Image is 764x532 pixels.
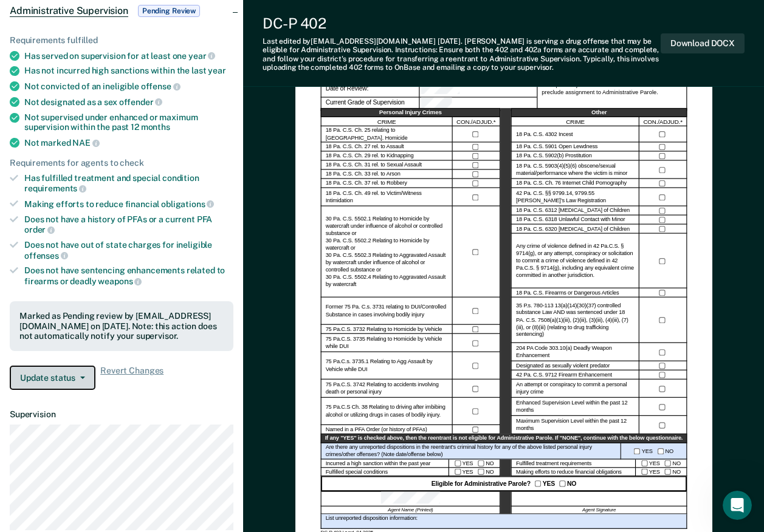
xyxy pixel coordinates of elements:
div: Date of Review: [320,84,419,98]
label: Maximum Supervision Level within the past 12 months [516,418,635,433]
span: [DATE] [438,37,461,46]
div: YES NO [449,459,500,468]
label: Enhanced Supervision Level within the past 12 months [516,400,635,415]
div: Not marked [24,137,233,148]
label: 18 Pa. C.S. Firearms or Dangerous Articles [516,290,619,297]
label: 18 Pa. C.S. 6312 [MEDICAL_DATA] of Children [516,208,630,215]
div: Last edited by [EMAIL_ADDRESS][DOMAIN_NAME] . [PERSON_NAME] is serving a drug offense that may be... [263,37,661,72]
div: Making efforts to reduce financial obligations [511,468,636,477]
label: 18 Pa. C.S. Ch. 25 relating to [GEOGRAPHIC_DATA]. Homicide [325,128,447,142]
label: 18 Pa. C.S. Ch. 33 rel. to Arson [325,171,400,179]
div: CRIME [320,118,452,127]
label: 75 Pa.C.S Ch. 38 Relating to driving after imbibing alcohol or utilizing drugs in cases of bodily... [325,404,447,419]
span: obligations [161,199,214,209]
div: Eligible for Administrative Parole? YES NO [320,477,687,492]
div: Current Grade of Supervision [320,98,419,112]
div: Has not incurred high sanctions within the last [24,66,233,76]
span: offenses [24,251,68,261]
div: Does not have sentencing enhancements related to firearms or deadly [24,265,233,286]
span: weapons [98,276,142,286]
label: 18 Pa. C.S. 5903(4)(5)(6) obscene/sexual material/performance where the victim is minor [516,163,635,177]
div: Incurred a high sanction within the past year [320,459,449,468]
span: offender [119,97,163,107]
label: 18 Pa. C.S. Ch. 31 rel. to Sexual Assault [325,162,421,169]
span: Revert Changes [100,366,163,390]
div: Has fulfilled treatment and special condition [24,173,233,194]
label: 18 Pa. C.S. 6320 [MEDICAL_DATA] of Children [516,226,630,233]
label: 42 Pa. C.S. 9712 Firearm Enhancement [516,372,612,379]
button: Update status [10,366,95,390]
span: months [141,122,170,132]
div: Fulfilled special conditions [320,468,449,477]
div: Requirements for agents to check [10,158,233,168]
div: Does not have a history of PFAs or a current PFA order [24,214,233,235]
div: Not convicted of an ineligible [24,81,233,92]
label: Any crime of violence defined in 42 Pa.C.S. § 9714(g), or any attempt, conspiracy or solicitation... [516,243,635,279]
label: 42 Pa. C.S. §§ 9799.14, 9799.55 [PERSON_NAME]’s Law Registration [516,190,635,205]
div: DC-P 402 [263,15,661,32]
div: YES NO [636,468,687,477]
div: Agent Name (Printed) [320,506,500,514]
label: 75 Pa.C.s. 3735.1 Relating to Agg Assault by Vehicle while DUI [325,359,447,373]
label: Designated as sexually violent predator [516,363,610,370]
div: If any "YES" is checked above, then the reentrant is not eligible for Administrative Parole. If "... [320,435,687,443]
span: Administrative Supervision [10,5,128,17]
label: 35 P.s. 780-113 13(a)(14)(30)(37) controlled substance Law AND was sentenced under 18 PA. C.S. 75... [516,302,635,339]
div: Personal Injury Crimes [320,109,500,118]
span: year [208,66,225,75]
div: YES NO [636,459,687,468]
label: Former 75 Pa. C.s. 3731 relating to DUI/Controlled Substance in cases involving bodily injury [325,304,447,319]
iframe: Intercom live chat [723,491,752,520]
div: Not supervised under enhanced or maximum supervision within the past 12 [24,112,233,133]
label: 18 Pa. C.S. 6318 Unlawful Contact with Minor [516,217,625,224]
div: CON./ADJUD.* [639,118,687,127]
label: 18 Pa. C.S. Ch. 49 rel. to Victim/Witness Intimidation [325,190,447,205]
div: CON./ADJUD.* [452,118,500,127]
div: Not designated as a sex [24,97,233,107]
div: Date of Review: [419,84,537,98]
span: requirements [24,183,86,193]
div: Requirements fulfilled [10,35,233,46]
div: Agent Signature [511,506,687,514]
div: Has served on supervision for at least one [24,50,233,61]
label: 75 Pa.C.S. 3732 Relating to Homicide by Vehicle [325,326,442,333]
label: 204 PA Code 303.10(a) Deadly Weapon Enhancement [516,346,635,360]
label: 18 Pa. C.S. 5902(b) Prostitution [516,153,592,160]
div: CRIME [511,118,639,127]
span: year [188,51,215,61]
label: 18 Pa. C.S. Ch. 37 rel. to Robbery [325,180,407,188]
label: 75 Pa.C.S. 3735 Relating to Homicide by Vehicle while DUI [325,336,447,350]
span: offense [141,81,181,91]
span: NAE [72,138,99,148]
button: Download DOCX [661,33,745,53]
label: 18 Pa. C.S. Ch. 27 rel. to Assault [325,144,404,151]
div: Other [511,109,687,118]
label: 75 Pa.C.S. 3742 Relating to accidents involving death or personal injury [325,382,447,397]
span: Pending Review [138,5,200,17]
div: YES NO [621,443,687,459]
label: 18 Pa. C.S. Ch. 29 rel. to Kidnapping [325,153,413,160]
div: Does not have out of state charges for ineligible [24,240,233,261]
label: 18 Pa. C.S. Ch. 76 Internet Child Pornography [516,180,627,188]
label: 30 Pa. C.S. 5502.1 Relating to Homicide by watercraft under influence of alcohol or controlled su... [325,216,447,288]
div: Making efforts to reduce financial [24,199,233,210]
dt: Supervision [10,409,233,420]
div: List unreported disposition information: [320,514,687,530]
div: Are there any unreported dispositions in the reentrant's criminal history for any of the above li... [320,443,621,459]
label: 18 Pa. C.S. 4302 Incest [516,131,573,138]
label: 18 Pa. C.S. 5901 Open Lewdness [516,144,597,151]
div: YES NO [449,468,500,477]
div: Current Grade of Supervision [419,98,537,112]
label: An attempt or conspiracy to commit a personal injury crime [516,382,635,397]
div: Fulfilled treatment requirements [511,459,636,468]
div: Marked as Pending review by [EMAIL_ADDRESS][DOMAIN_NAME] on [DATE]. Note: this action does not au... [19,311,224,341]
label: Named in a PFA Order (or history of PFAs) [325,426,427,434]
